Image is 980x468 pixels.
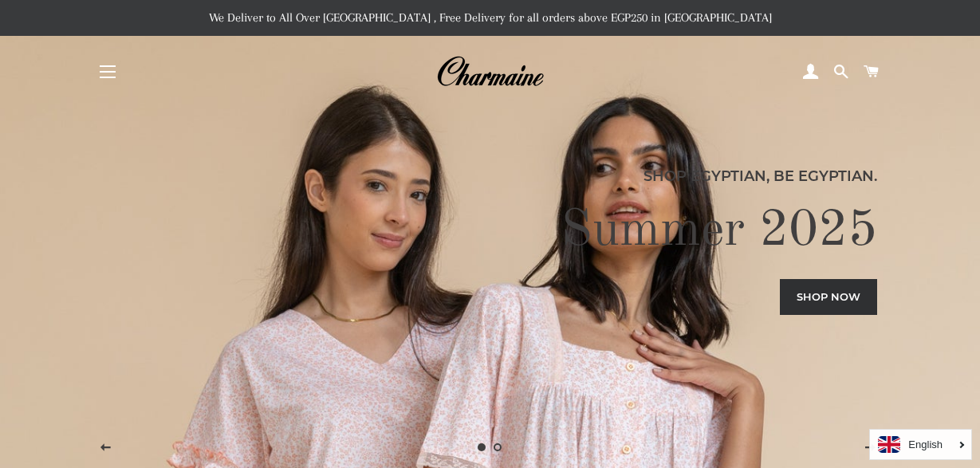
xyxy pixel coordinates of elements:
a: Shop now [780,279,877,314]
a: Slide 1, current [474,439,490,455]
i: English [908,439,943,450]
a: Load slide 2 [490,439,506,455]
a: English [878,436,963,453]
button: Next slide [850,428,890,468]
button: Previous slide [85,428,125,468]
h2: Summer 2025 [103,199,877,263]
img: Charmaine Egypt [436,54,544,89]
p: Shop Egyptian, Be Egyptian. [103,165,877,187]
